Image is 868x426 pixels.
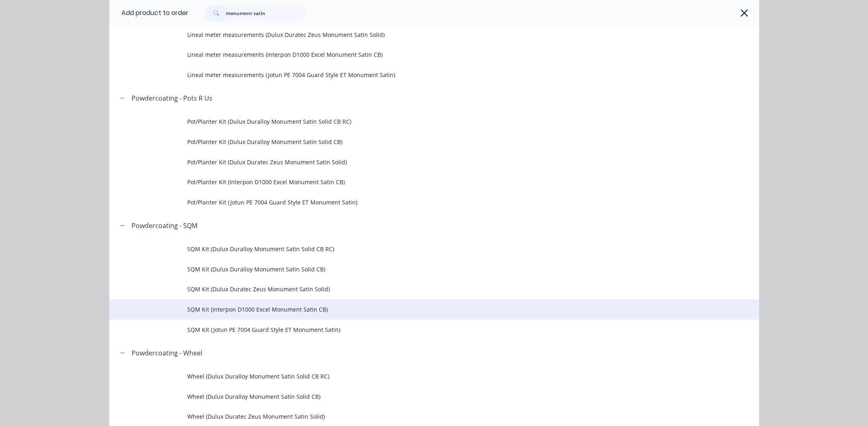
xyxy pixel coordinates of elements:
div: Powdercoating - SQM [132,221,197,230]
div: Powdercoating - Pots R Us [132,93,212,103]
span: SQM Kit (Jotun PE 7004 Guard Style ET Monument Satin) [187,325,645,334]
span: Wheel (Dulux Duralloy Monument Satin Solid CB) [187,392,645,401]
span: SQM Kit (Dulux Duralloy Monument Satin Solid CB) [187,265,645,273]
span: SQM Kit (Dulux Duratec Zeus Monument Satin Solid) [187,285,645,293]
span: Lineal meter measurements (Interpon D1000 Excel Monument Satin CB) [187,50,645,59]
span: Pot/Planter Kit (Jotun PE 7004 Guard Style ET Monument Satin) [187,198,645,207]
span: Pot/Planter Kit (Dulux Duralloy Monument Satin Solid CB) [187,138,645,146]
span: SQM Kit (Interpon D1000 Excel Monument Satin CB) [187,305,645,314]
span: Pot/Planter Kit (Dulux Duralloy Monument Satin Solid CB RC) [187,117,645,126]
span: Wheel (Dulux Duralloy Monument Satin Solid CB RC) [187,372,645,381]
div: Powdercoating - Wheel [132,348,202,358]
span: Lineal meter measurements (Jotun PE 7004 Guard Style ET Monument Satin) [187,71,645,79]
span: Pot/Planter Kit (Interpon D1000 Excel Monument Satin CB) [187,178,645,186]
input: Search... [226,5,306,21]
span: Wheel (Dulux Duratec Zeus Monument Satin Solid) [187,412,645,421]
span: SQM Kit (Dulux Duralloy Monument Satin Solid CB RC) [187,245,645,253]
span: Pot/Planter Kit (Dulux Duratec Zeus Monument Satin Solid) [187,158,645,166]
span: Lineal meter measurements (Dulux Duratec Zeus Monument Satin Solid) [187,30,645,39]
